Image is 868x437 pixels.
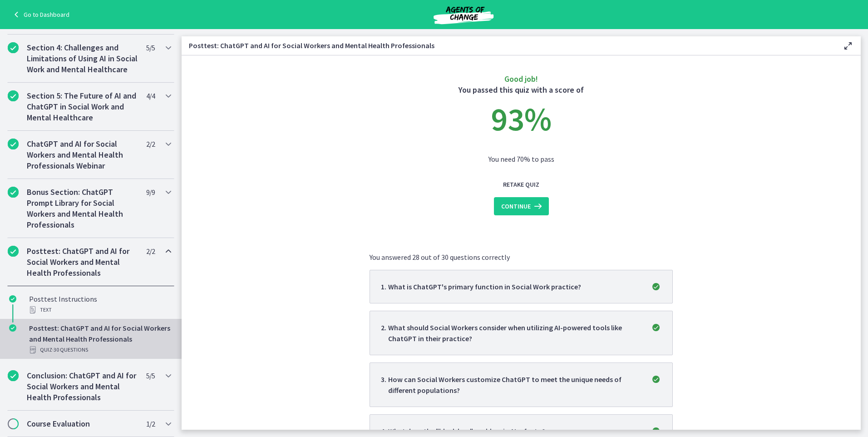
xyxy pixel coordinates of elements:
[29,344,171,355] div: Quiz
[381,374,388,396] span: 3 .
[388,281,581,292] p: What is ChatGPT's primary function in Social Work practice?
[146,370,155,381] span: 5 / 5
[409,4,518,25] img: Agents of Change
[29,304,171,315] div: Text
[381,426,388,437] span: 4 .
[146,90,155,101] span: 4 / 4
[494,197,549,215] button: Continue
[27,90,138,123] h2: Section 5: The Future of AI and ChatGPT in Social Work and Mental Healthcare
[29,293,171,315] div: Posttest Instructions
[494,175,549,194] button: Retake Quiz
[27,42,138,75] h2: Section 4: Challenges and Limitations of Using AI in Social Work and Mental Healthcare
[651,374,661,385] i: correct
[651,281,661,292] i: correct
[9,324,16,332] i: Completed
[27,187,138,230] h2: Bonus Section: ChatGPT Prompt Library for Social Workers and Mental Health Professionals
[146,42,155,53] span: 5 / 5
[27,370,138,403] h2: Conclusion: ChatGPT and AI for Social Workers and Mental Health Professionals
[27,246,138,278] h2: Posttest: ChatGPT and AI for Social Workers and Mental Health Professionals
[27,418,138,429] h2: Course Evaluation
[146,139,155,149] span: 2 / 2
[370,252,673,263] p: You answered 28 out of 30 questions correctly
[381,281,388,292] span: 1 .
[27,139,138,171] h2: ChatGPT and AI for Social Workers and Mental Health Professionals Webinar
[381,322,388,344] span: 2 .
[146,246,155,257] span: 2 / 2
[189,40,828,51] h3: Posttest: ChatGPT and AI for Social Workers and Mental Health Professionals
[146,418,155,429] span: 1 / 2
[388,374,640,396] p: How can Social Workers customize ChatGPT to meet the unique needs of different populations?
[651,322,661,333] i: correct
[29,323,171,355] div: Posttest: ChatGPT and AI for Social Workers and Mental Health Professionals
[146,187,155,198] span: 9 / 9
[52,344,88,355] span: · 30 Questions
[503,179,539,190] span: Retake Quiz
[370,74,673,95] h3: You passed this quiz with a score of
[388,322,640,344] p: What should Social Workers consider when utilizing AI-powered tools like ChatGPT in their practice?
[8,187,19,198] i: Completed
[370,103,673,135] p: 93 %
[8,42,19,53] i: Completed
[8,246,19,257] i: Completed
[8,139,19,149] i: Completed
[651,426,661,437] i: correct
[504,74,538,84] span: Good job!
[8,370,19,381] i: Completed
[388,426,545,437] p: What does the "black box" problem in AI refer to?
[8,90,19,101] i: Completed
[9,295,16,303] i: Completed
[11,9,69,20] a: Go to Dashboard
[370,146,673,164] p: You need 70% to pass
[501,201,531,212] span: Continue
